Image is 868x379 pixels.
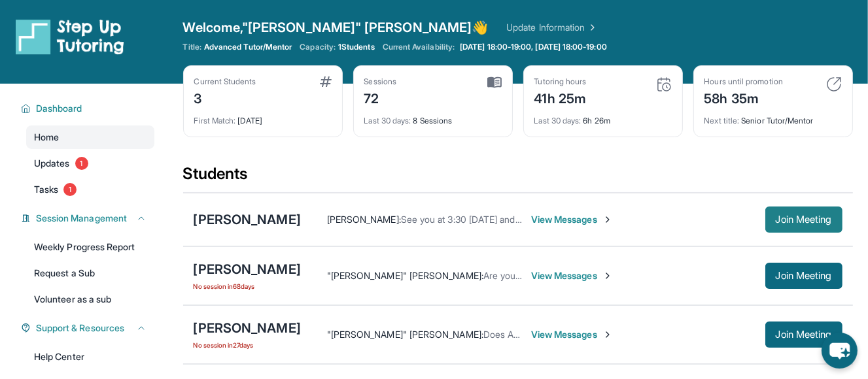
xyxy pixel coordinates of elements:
[194,108,332,126] div: [DATE]
[26,235,154,259] a: Weekly Progress Report
[36,212,127,225] span: Session Management
[194,87,256,108] div: 3
[602,271,613,281] img: Chevron-Right
[194,76,256,87] div: Current Students
[194,210,301,229] div: [PERSON_NAME]
[194,340,301,350] span: No session in 27 days
[31,102,147,115] button: Dashboard
[34,157,70,170] span: Updates
[383,42,455,52] span: Current Availability:
[63,183,77,196] span: 1
[327,329,483,340] span: "[PERSON_NAME]" [PERSON_NAME] :
[26,178,154,201] a: Tasks1
[531,328,613,341] span: View Messages
[765,263,842,289] button: Join Meeting
[320,76,332,87] img: card
[194,281,301,291] span: No session in 68 days
[327,214,401,225] span: [PERSON_NAME] :
[300,42,336,52] span: Capacity:
[183,42,201,52] span: Title:
[457,42,610,52] a: [DATE] 18:00-19:00, [DATE] 18:00-19:00
[31,321,147,335] button: Support & Resources
[16,18,124,55] img: logo
[364,87,397,108] div: 72
[483,329,674,340] span: Does Arman want to tutor this evening at 7:00
[776,272,832,280] span: Join Meeting
[704,108,842,126] div: Senior Tutor/Mentor
[534,87,587,108] div: 41h 25m
[822,333,858,369] button: chat-button
[704,87,783,108] div: 58h 35m
[826,76,842,92] img: card
[194,116,236,125] span: First Match :
[602,214,613,225] img: Chevron-Right
[401,214,614,225] span: See you at 3:30 [DATE] and [DATE] [DATE] no class
[534,108,672,126] div: 6h 26m
[483,270,650,281] span: Are you ready to come back to tutoring?
[34,183,58,196] span: Tasks
[26,345,154,369] a: Help Center
[765,206,842,233] button: Join Meeting
[26,261,154,285] a: Request a Sub
[602,329,613,340] img: Chevron-Right
[531,269,613,282] span: View Messages
[204,42,292,52] span: Advanced Tutor/Mentor
[194,260,301,278] div: [PERSON_NAME]
[776,331,832,338] span: Join Meeting
[183,163,853,192] div: Students
[194,319,301,337] div: [PERSON_NAME]
[338,42,375,52] span: 1 Students
[534,116,582,125] span: Last 30 days :
[26,125,154,149] a: Home
[487,76,502,88] img: card
[776,216,832,223] span: Join Meeting
[36,321,124,335] span: Support & Resources
[364,116,411,125] span: Last 30 days :
[506,21,598,34] a: Update Information
[364,76,397,87] div: Sessions
[534,76,587,87] div: Tutoring hours
[656,76,672,92] img: card
[26,288,154,311] a: Volunteer as a sub
[183,18,489,37] span: Welcome, "[PERSON_NAME]" [PERSON_NAME] 👋
[531,213,613,226] span: View Messages
[34,131,59,144] span: Home
[26,152,154,175] a: Updates1
[75,157,88,170] span: 1
[704,116,740,125] span: Next title :
[327,270,483,281] span: "[PERSON_NAME]" [PERSON_NAME] :
[31,212,147,225] button: Session Management
[364,108,502,126] div: 8 Sessions
[765,321,842,348] button: Join Meeting
[460,42,607,52] span: [DATE] 18:00-19:00, [DATE] 18:00-19:00
[36,102,82,115] span: Dashboard
[585,21,598,34] img: Chevron Right
[704,76,783,87] div: Hours until promotion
